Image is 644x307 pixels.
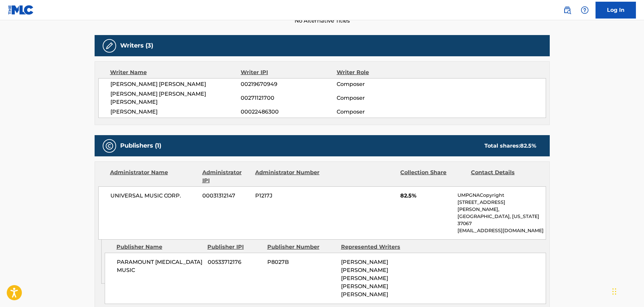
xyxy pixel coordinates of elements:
[241,68,337,76] div: Writer IPI
[612,281,616,302] div: Drag
[267,243,336,251] div: Publisher Number
[337,68,424,76] div: Writer Role
[561,3,574,17] a: Public Search
[255,168,320,185] div: Administrator Number
[581,6,589,14] img: help
[105,42,113,50] img: Writers
[563,6,571,14] img: search
[520,143,536,149] span: 82.5 %
[241,94,336,102] span: 00271121700
[341,243,410,251] div: Represented Writers
[241,108,336,116] span: 00022486300
[120,142,161,150] h5: Publishers (1)
[95,17,550,25] span: No Alternative Titles
[110,68,241,76] div: Writer Name
[457,192,545,199] p: UMPGNACopyright
[241,80,336,88] span: 00219670949
[208,258,262,266] span: 00533712176
[578,3,591,17] div: Help
[120,42,153,50] h5: Writers (3)
[117,258,203,274] span: PARAMOUNT [MEDICAL_DATA] MUSIC
[207,243,262,251] div: Publisher IPI
[337,94,424,102] span: Composer
[337,108,424,116] span: Composer
[116,243,202,251] div: Publisher Name
[267,258,336,266] span: P8027B
[471,168,536,185] div: Contact Details
[484,142,536,150] div: Total shares:
[596,2,636,19] a: Log In
[337,80,424,88] span: Composer
[105,142,113,150] img: Publishers
[457,227,545,234] p: [EMAIL_ADDRESS][DOMAIN_NAME]
[457,199,545,213] p: [STREET_ADDRESS][PERSON_NAME],
[610,275,644,307] iframe: Chat Widget
[110,80,241,88] span: [PERSON_NAME] [PERSON_NAME]
[8,5,34,15] img: MLC Logo
[110,168,197,185] div: Administrator Name
[110,108,241,116] span: [PERSON_NAME]
[202,168,250,185] div: Administrator IPI
[110,90,241,106] span: [PERSON_NAME] [PERSON_NAME] [PERSON_NAME]
[457,213,545,227] p: [GEOGRAPHIC_DATA], [US_STATE] 37067
[202,192,250,200] span: 00031312147
[400,192,452,200] span: 82.5%
[341,259,388,298] span: [PERSON_NAME] [PERSON_NAME] [PERSON_NAME] [PERSON_NAME] [PERSON_NAME]
[255,192,320,200] span: P1217J
[400,168,466,185] div: Collection Share
[110,192,198,200] span: UNIVERSAL MUSIC CORP.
